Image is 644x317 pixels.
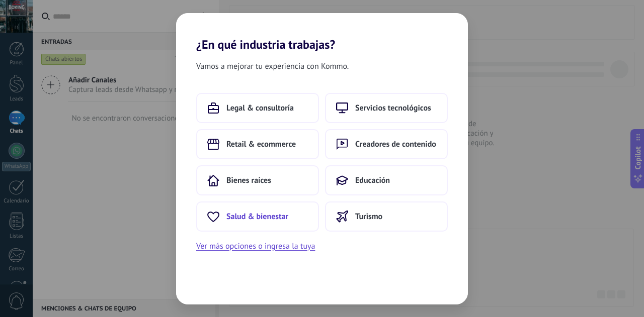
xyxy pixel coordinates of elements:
span: Vamos a mejorar tu experiencia con Kommo. [196,60,349,73]
span: Turismo [355,212,382,222]
button: Servicios tecnológicos [325,93,448,123]
button: Salud & bienestar [196,201,319,232]
span: Salud & bienestar [226,212,288,222]
span: Retail & ecommerce [226,139,296,149]
span: Creadores de contenido [355,139,436,149]
span: Servicios tecnológicos [355,103,431,113]
span: Legal & consultoría [226,103,294,113]
span: Bienes raíces [226,175,271,185]
button: Retail & ecommerce [196,129,319,159]
button: Creadores de contenido [325,129,448,159]
button: Turismo [325,201,448,232]
button: Legal & consultoría [196,93,319,123]
button: Educación [325,165,448,195]
button: Ver más opciones o ingresa la tuya [196,240,315,253]
button: Bienes raíces [196,165,319,195]
h2: ¿En qué industria trabajas? [176,13,468,52]
span: Educación [355,175,390,185]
